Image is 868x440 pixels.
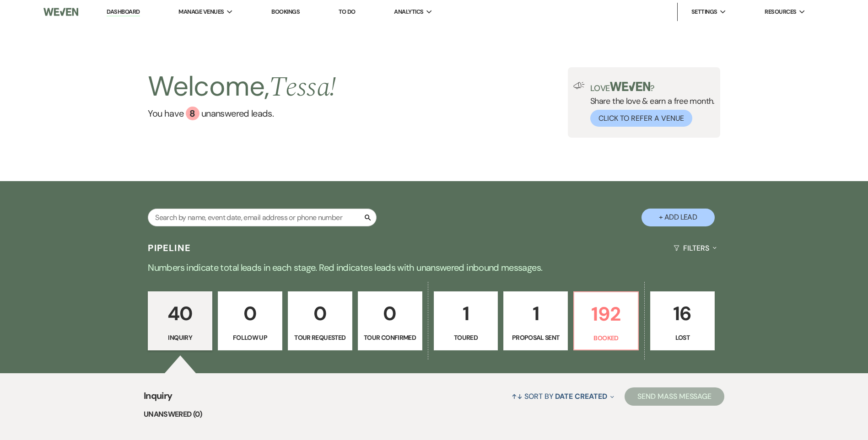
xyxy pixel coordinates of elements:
p: Follow Up [224,333,276,343]
p: 1 [440,298,492,329]
p: Love ? [590,82,715,92]
p: Tour Confirmed [364,333,416,343]
img: Weven Logo [43,2,78,21]
img: loud-speaker-illustration.svg [573,82,585,89]
a: 192Booked [573,291,639,351]
p: Inquiry [154,333,206,343]
input: Search by name, event date, email address or phone number [148,209,377,226]
button: Filters [670,236,720,260]
div: 8 [186,107,199,120]
p: Toured [440,333,492,343]
p: 16 [656,298,709,329]
span: Manage Venues [178,7,224,16]
a: 40Inquiry [148,291,212,351]
button: Sort By Date Created [508,384,618,408]
span: Resources [765,7,796,16]
a: You have 8 unanswered leads. [148,107,336,120]
a: To Do [339,8,356,16]
span: Tessa ! [269,66,336,108]
p: 1 [509,298,562,329]
h2: Welcome, [148,67,336,107]
a: Bookings [271,8,300,16]
span: Date Created [555,392,607,401]
span: Inquiry [144,389,173,408]
a: 0Follow Up [218,291,282,351]
span: Settings [691,7,717,16]
p: Proposal Sent [509,333,562,343]
div: Share the love & earn a free month. [585,82,715,127]
p: 0 [294,298,346,329]
a: 16Lost [650,291,715,351]
li: Unanswered (0) [144,408,724,420]
a: 0Tour Requested [288,291,352,351]
a: 0Tour Confirmed [358,291,422,351]
p: 0 [364,298,416,329]
a: Dashboard [107,8,140,16]
img: weven-logo-green.svg [610,82,651,91]
button: Click to Refer a Venue [590,110,692,127]
p: Numbers indicate total leads in each stage. Red indicates leads with unanswered inbound messages. [105,260,764,275]
a: 1Proposal Sent [503,291,568,351]
p: Booked [580,333,632,343]
a: 1Toured [434,291,498,351]
p: 40 [154,298,206,329]
h3: Pipeline [148,241,191,254]
p: 192 [580,299,632,329]
button: + Add Lead [642,209,715,226]
span: Analytics [394,7,423,16]
span: ↑↓ [512,392,523,401]
button: Send Mass Message [625,387,724,406]
p: Tour Requested [294,333,346,343]
p: 0 [224,298,276,329]
p: Lost [656,333,709,343]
